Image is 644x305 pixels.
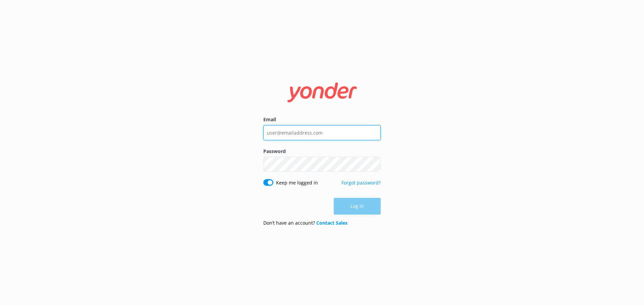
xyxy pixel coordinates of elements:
[263,125,381,140] input: user@emailaddress.com
[341,179,381,186] a: Forgot password?
[276,179,318,186] label: Keep me logged in
[263,219,347,227] p: Don’t have an account?
[263,148,381,155] label: Password
[367,158,381,171] button: Show password
[263,116,381,123] label: Email
[316,220,347,226] a: Contact Sales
